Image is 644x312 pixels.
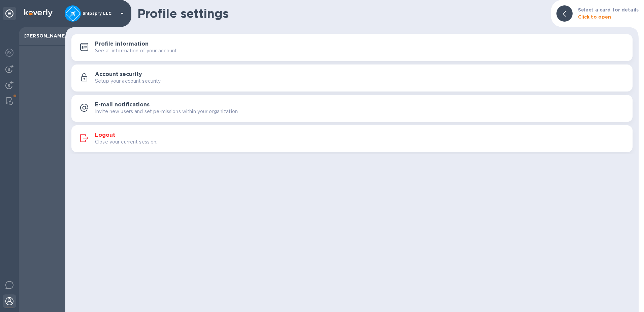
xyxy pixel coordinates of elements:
div: Unpin categories [3,7,16,20]
img: Logo [24,9,53,17]
p: See all information of your account [95,47,177,54]
p: [PERSON_NAME] [24,32,60,39]
h1: Profile settings [137,6,546,21]
p: Close your current session. [95,138,158,146]
button: E-mail notificationsInvite new users and set permissions within your organization. [71,95,633,122]
p: Invite new users and set permissions within your organization. [95,108,239,115]
p: Setup your account security [95,78,161,85]
p: Shipspry LLC [83,11,116,16]
h3: Logout [95,132,115,138]
b: Select a card for details [578,7,639,12]
button: Profile informationSee all information of your account [71,34,633,61]
h3: Profile information [95,41,149,47]
button: Account securitySetup your account security [71,64,633,92]
img: Foreign exchange [5,49,13,57]
button: LogoutClose your current session. [71,125,633,152]
h3: E-mail notifications [95,102,150,108]
h3: Account security [95,71,142,78]
b: Click to open [578,14,611,20]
